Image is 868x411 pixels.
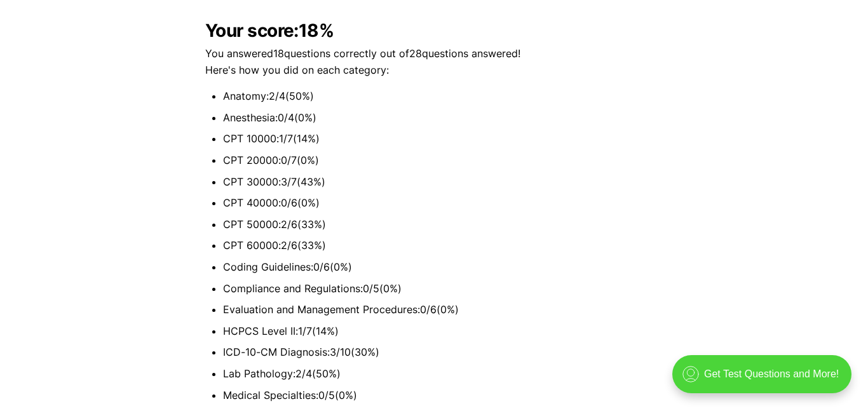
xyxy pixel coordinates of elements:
[223,259,663,276] li: Coding Guidelines : 0 / 6 ( 0 %)
[299,20,334,41] b: 18 %
[205,20,663,41] h2: Your score:
[205,62,663,79] p: Here's how you did on each category:
[223,344,663,361] li: ICD-10-CM Diagnosis : 3 / 10 ( 30 %)
[223,217,663,233] li: CPT 50000 : 2 / 6 ( 33 %)
[223,366,663,382] li: Lab Pathology : 2 / 4 ( 50 %)
[205,46,663,62] p: You answered 18 questions correctly out of 28 questions answered!
[223,302,663,318] li: Evaluation and Management Procedures : 0 / 6 ( 0 %)
[223,281,663,297] li: Compliance and Regulations : 0 / 5 ( 0 %)
[223,323,663,340] li: HCPCS Level II : 1 / 7 ( 14 %)
[223,110,663,126] li: Anesthesia : 0 / 4 ( 0 %)
[661,349,868,411] iframe: portal-trigger
[223,152,663,169] li: CPT 20000 : 0 / 7 ( 0 %)
[223,387,663,404] li: Medical Specialties : 0 / 5 ( 0 %)
[223,195,663,212] li: CPT 40000 : 0 / 6 ( 0 %)
[223,131,663,147] li: CPT 10000 : 1 / 7 ( 14 %)
[223,174,663,191] li: CPT 30000 : 3 / 7 ( 43 %)
[223,238,663,254] li: CPT 60000 : 2 / 6 ( 33 %)
[223,88,663,105] li: Anatomy : 2 / 4 ( 50 %)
